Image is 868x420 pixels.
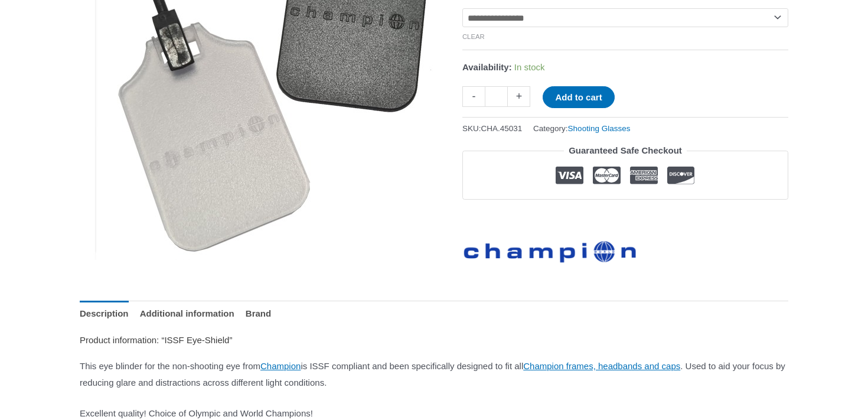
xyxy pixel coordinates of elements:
input: Product quantity [485,86,508,107]
a: Shooting Glasses [568,124,631,133]
p: This eye blinder for the non-shooting eye from is ISSF compliant and been specifically designed t... [80,358,788,391]
span: Category: [533,121,630,136]
span: CHA.45031 [481,124,523,133]
h6: Product information: “ISSF Eye-Shield” [80,335,788,346]
a: + [508,86,530,107]
a: Champion [462,232,639,265]
a: - [462,86,485,107]
span: SKU: [462,121,522,136]
a: Description [80,301,129,326]
span: In stock [514,62,545,72]
span: Availability: [462,62,512,72]
legend: Guaranteed Safe Checkout [564,142,687,159]
a: Champion [260,361,301,371]
a: Brand [246,301,271,326]
iframe: Customer reviews powered by Trustpilot [462,209,788,223]
a: Champion frames, headbands and caps [523,361,680,371]
a: Additional information [140,301,234,326]
a: Clear options [462,33,485,40]
button: Add to cart [543,86,614,108]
